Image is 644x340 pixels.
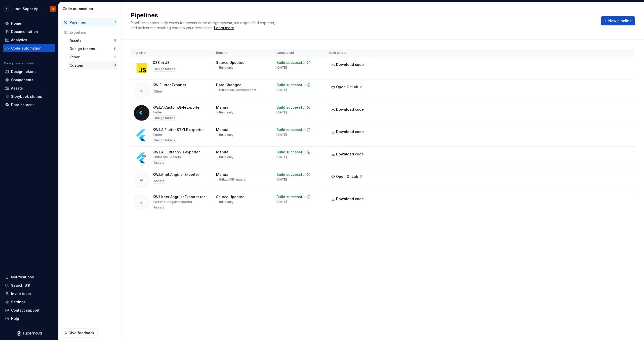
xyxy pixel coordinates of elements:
[3,19,55,27] a: Home
[3,44,55,52] a: Code automation
[601,16,635,25] button: New pipeline
[68,53,118,61] button: Other3
[3,28,55,36] a: Documentation
[276,110,287,114] div: [DATE]
[153,155,181,159] div: Flutter SVG Assets
[11,275,34,280] div: Notifications
[114,47,116,51] div: 11
[153,172,199,177] div: KW.Litnet.Angular.Exporter
[63,6,119,11] div: Code automation
[11,69,36,74] div: Design tokens
[336,62,364,67] span: Download code
[276,172,306,177] div: Build successful
[11,37,27,42] div: Analytics
[153,194,207,199] div: KW.Litnet.Angular.Exporter test
[11,86,23,91] div: Assets
[153,179,165,184] div: Assets
[3,68,55,76] a: Design tokens
[11,94,42,99] div: Storybook stories
[329,86,366,90] a: Open GitLab
[3,281,55,289] button: Search ⌘K
[329,82,366,92] button: Open GitLab
[153,110,162,114] div: Flutter
[216,60,245,65] div: Source Updated
[329,172,366,181] button: Open GitLab
[4,61,34,65] div: Design system data
[11,29,38,34] div: Documentation
[216,66,233,70] div: → Build only
[70,46,114,51] div: Design tokens
[153,138,176,143] div: Design tokens
[336,174,358,179] span: Open GitLab
[216,127,229,132] div: Manual
[216,133,233,137] div: → Build only
[3,101,55,109] a: Data sources
[61,328,98,337] button: Give feedback
[216,155,233,159] div: → Build only
[12,6,44,11] div: Litnet Super App 2.0.
[70,63,114,68] div: Custom
[11,102,34,107] div: Data sources
[114,63,116,67] div: 4
[3,84,55,92] a: Assets
[276,150,306,155] div: Build successful
[213,49,273,57] th: Routine
[329,150,367,159] a: Download code
[336,196,364,201] span: Download code
[234,178,235,181] span: |
[11,283,30,288] div: Search ⌘K
[3,93,55,101] a: Storybook stories
[276,88,287,92] div: [DATE]
[329,127,367,136] a: Download code
[216,150,229,155] div: Manual
[276,82,306,88] div: Build successful
[70,38,114,43] div: Assets
[608,18,632,23] span: New pipeline
[62,18,118,26] button: Pipelines7
[68,45,118,53] button: Design tokens11
[216,88,256,92] div: → GitLab MR development
[216,200,233,204] div: → Build only
[276,200,287,204] div: [DATE]
[11,21,21,26] div: Home
[11,77,33,82] div: Components
[17,331,42,336] svg: Supernova Logo
[276,178,287,182] div: [DATE]
[329,105,367,114] a: Download code
[153,150,200,155] div: KW.LA.Flutter SVG exporter
[213,26,235,30] span: .
[131,21,276,30] span: Pipelines automatically watch for events in the design system, run a specified exporter, and deli...
[153,82,186,88] div: KW Flutter Exporter
[329,194,367,203] a: Download code
[214,25,234,30] a: Learn more
[326,49,370,57] th: Build output
[153,115,176,120] div: Design tokens
[336,129,364,134] span: Download code
[276,194,306,199] div: Build successful
[276,105,306,110] div: Build successful
[273,49,326,57] th: Latest build
[234,88,235,92] span: |
[153,67,176,72] div: Design tokens
[153,160,165,165] div: Assets
[3,315,55,323] button: Help
[336,84,358,90] span: Open GitLab
[70,55,114,60] div: Other
[52,7,54,11] div: D
[114,55,116,59] div: 3
[216,194,245,199] div: Source Updated
[216,82,242,88] div: Data Changed
[4,6,10,12] div: K
[70,30,116,35] div: Exporters
[153,89,163,94] div: Other
[3,298,55,306] a: Settings
[114,38,116,42] div: 8
[68,330,94,335] span: Give feedback
[11,291,31,296] div: Invite team
[68,36,118,45] button: Assets8
[3,306,55,314] button: Contact support
[3,76,55,84] a: Components
[216,172,229,177] div: Manual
